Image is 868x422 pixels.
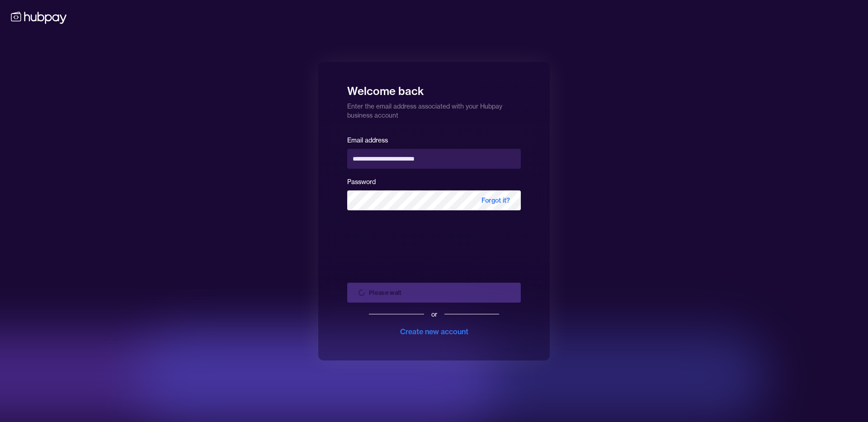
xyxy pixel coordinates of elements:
label: Password [347,178,376,186]
label: Email address [347,136,388,144]
p: Enter the email address associated with your Hubpay business account [347,98,521,120]
div: Create new account [400,326,468,337]
h1: Welcome back [347,78,521,98]
span: Forgot it? [471,190,521,210]
div: or [431,310,437,319]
